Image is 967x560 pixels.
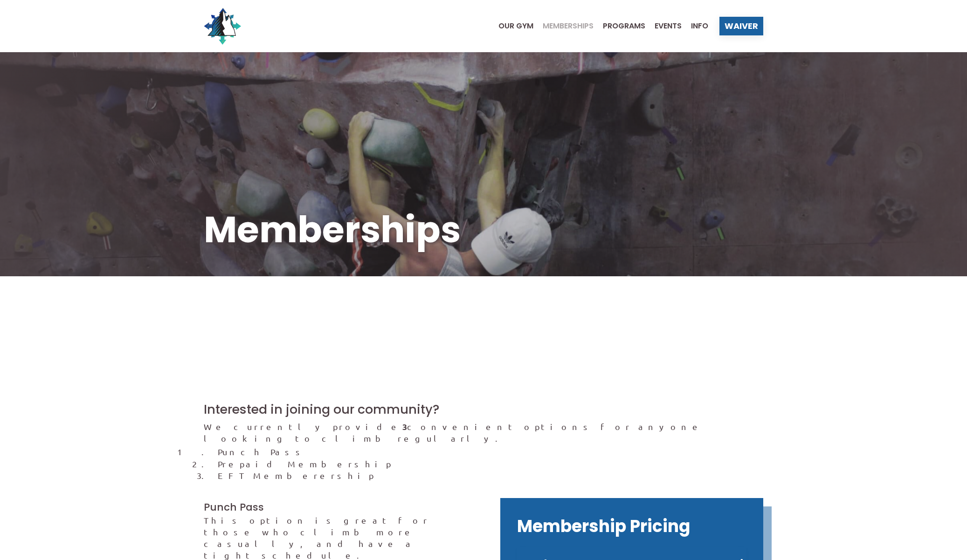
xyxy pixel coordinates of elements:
h3: Punch Pass [204,500,467,514]
span: Waiver [725,22,758,30]
a: Our Gym [489,22,533,30]
a: Info [682,22,708,30]
strong: 3 [402,421,407,432]
li: EFT Memberership [218,470,763,481]
a: Programs [594,22,645,30]
h2: Membership Pricing [517,515,746,538]
span: Events [655,22,682,30]
span: Our Gym [498,22,533,30]
span: Info [691,22,708,30]
a: Events [645,22,682,30]
a: Memberships [533,22,594,30]
li: Prepaid Membership [218,458,763,470]
span: Memberships [543,22,594,30]
img: North Wall Logo [204,7,241,45]
li: Punch Pass [218,446,763,458]
span: Programs [603,22,645,30]
h2: Interested in joining our community? [204,401,763,418]
p: We currently provide convenient options for anyone looking to climb regularly. [204,421,763,444]
a: Waiver [719,17,763,35]
h1: Memberships [204,205,763,255]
